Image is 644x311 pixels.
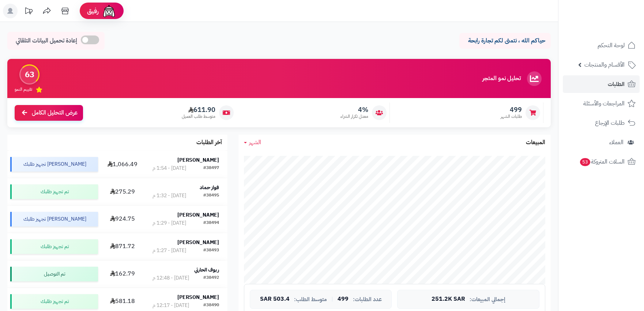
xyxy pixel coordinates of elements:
a: عرض التحليل الكامل [15,105,83,121]
span: عرض التحليل الكامل [32,109,78,117]
div: #38493 [203,247,219,254]
div: [DATE] - 1:29 م [152,220,186,227]
strong: [PERSON_NAME] [177,293,219,301]
a: طلبات الإرجاع [563,114,640,132]
a: الطلبات [563,75,640,93]
div: تم تجهيز طلبك [10,294,98,309]
span: 503.4 SAR [260,296,290,303]
div: #38490 [203,302,219,309]
div: #38492 [203,274,219,282]
h3: المبيعات [526,139,545,146]
span: 499 [501,106,522,114]
span: طلبات الإرجاع [595,118,625,128]
strong: [PERSON_NAME] [177,156,219,164]
div: [DATE] - 1:54 م [152,165,186,172]
strong: ريوف الحارثي [194,266,219,274]
a: المراجعات والأسئلة [563,95,640,112]
span: رفيق [87,7,99,15]
h3: آخر الطلبات [196,139,222,146]
strong: [PERSON_NAME] [177,211,219,219]
span: 4% [340,106,368,114]
div: [PERSON_NAME] تجهيز طلبك [10,157,98,172]
span: الأقسام والمنتجات [584,60,625,70]
span: الطلبات [608,79,625,89]
span: طلبات الشهر [501,113,522,120]
td: 1,066.49 [101,151,144,178]
span: تقييم النمو [15,86,32,93]
div: [PERSON_NAME] تجهيز طلبك [10,212,98,226]
span: | [331,296,333,302]
span: الشهر [249,138,261,147]
span: 53 [580,158,590,166]
span: متوسط الطلب: [294,296,327,303]
div: [DATE] - 12:48 م [152,274,189,282]
span: السلات المتروكة [579,157,625,167]
span: المراجعات والأسئلة [583,98,625,109]
div: [DATE] - 1:32 م [152,192,186,199]
div: #38497 [203,165,219,172]
a: الشهر [244,138,261,147]
span: معدل تكرار الشراء [340,113,368,120]
span: العملاء [609,137,624,147]
h3: تحليل نمو المتجر [482,75,521,82]
div: #38494 [203,220,219,227]
img: ai-face.png [102,4,116,18]
span: 611.90 [182,106,215,114]
td: 924.75 [101,206,144,233]
strong: [PERSON_NAME] [177,239,219,246]
strong: فواز حماد [200,184,219,191]
div: تم تجهيز طلبك [10,239,98,254]
div: [DATE] - 12:17 م [152,302,189,309]
a: لوحة التحكم [563,37,640,54]
span: لوحة التحكم [598,40,625,50]
a: العملاء [563,134,640,151]
td: 162.79 [101,261,144,288]
a: السلات المتروكة53 [563,153,640,171]
div: تم تجهيز طلبك [10,184,98,199]
span: إجمالي المبيعات: [470,296,505,303]
td: 871.72 [101,233,144,260]
div: #38495 [203,192,219,199]
div: [DATE] - 1:27 م [152,247,186,254]
td: 275.29 [101,178,144,205]
span: 499 [338,296,349,303]
a: تحديثات المنصة [19,4,38,20]
span: 251.2K SAR [432,296,465,303]
span: عدد الطلبات: [353,296,382,303]
p: حياكم الله ، نتمنى لكم تجارة رابحة [465,37,545,45]
span: متوسط طلب العميل [182,113,215,120]
span: إعادة تحميل البيانات التلقائي [16,37,77,45]
div: تم التوصيل [10,267,98,281]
